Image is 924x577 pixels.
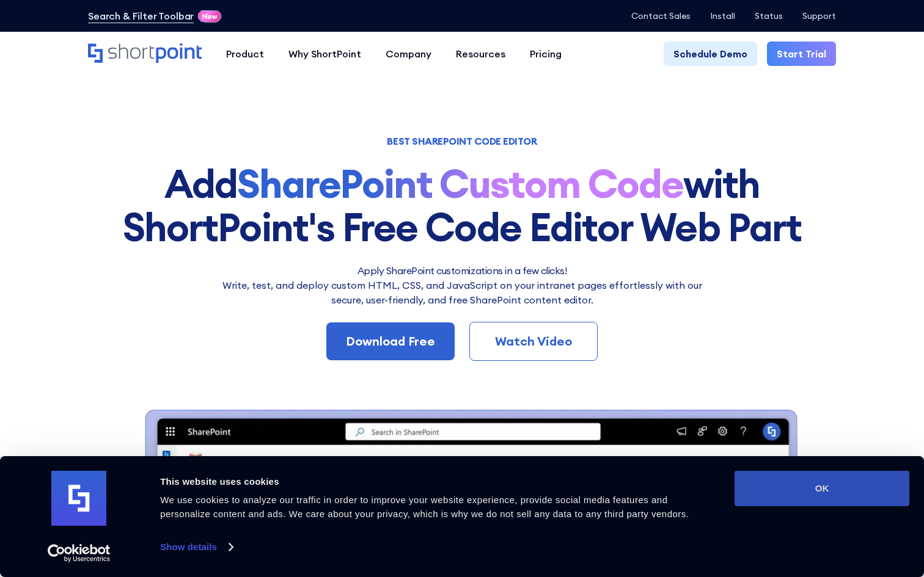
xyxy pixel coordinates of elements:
[215,263,710,278] h2: Apply SharePoint customizations in a few clicks!
[88,162,836,249] h1: Add with ShortPoint's Free Code Editor Web Part
[444,42,518,66] a: Resources
[160,474,707,489] div: This website uses cookies
[802,11,836,21] a: Support
[456,46,505,61] div: Resources
[160,538,232,556] a: Show details
[386,46,431,61] div: Company
[276,42,373,66] a: Why ShortPoint
[88,137,836,145] h1: BEST SHAREPOINT CODE EDITOR
[326,322,455,360] a: Download Free
[346,332,435,350] div: Download Free
[710,11,735,21] a: Install
[530,46,562,61] div: Pricing
[214,42,276,66] a: Product
[88,43,202,64] a: Home
[664,42,757,66] a: Schedule Demo
[767,42,836,66] a: Start Trial
[51,471,106,526] img: logo
[226,46,264,61] div: Product
[215,278,710,307] p: Write, test, and deploy custom HTML, CSS, and JavaScript on your intranet pages effortlessly wi﻿t...
[631,11,691,21] a: Contact Sales
[88,9,194,23] a: Search & Filter Toolbar
[735,471,909,506] button: OK
[469,322,598,361] a: Watch Video
[26,544,133,562] a: Usercentrics Cookiebot - opens in a new window
[160,495,689,519] span: We use cookies to analyze our traffic in order to improve your website experience, provide social...
[237,159,683,208] strong: SharePoint Custom Code
[288,46,361,61] div: Why ShortPoint
[755,11,783,21] a: Status
[518,42,574,66] a: Pricing
[490,332,577,350] div: Watch Video
[373,42,444,66] a: Company
[704,435,924,577] iframe: Chat Widget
